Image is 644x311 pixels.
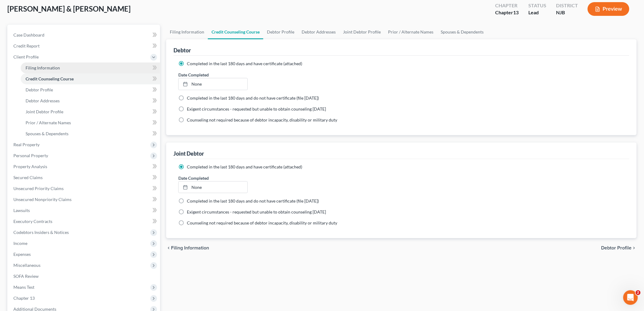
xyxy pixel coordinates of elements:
[39,200,44,204] button: Start recording
[5,41,117,116] div: Operator says…
[21,84,160,95] a: Debtor Profile
[187,95,319,101] span: Completed in the last 180 days and do not have certificate (file [DATE])
[21,62,160,73] a: Filing Information
[29,200,34,204] button: Upload attachment
[5,134,117,148] div: Lindsey says…
[19,96,117,111] a: More in the Help Center
[9,41,160,51] a: Credit Report
[30,3,69,8] h1: [PERSON_NAME]
[528,2,546,9] div: Status
[556,9,578,16] div: NJB
[9,200,14,204] button: Emoji picker
[10,152,95,170] div: Hi [PERSON_NAME]! glad you got that figured out. Let me know if anything else comes up and I am h...
[187,209,326,214] span: Exigent circumstances - requested but unable to obtain counseling [DATE]
[10,25,95,37] div: In the meantime, these articles might help:
[179,182,247,193] a: None
[437,25,487,39] a: Spouses & Dependents
[187,61,302,66] span: Completed in the last 180 days and have certificate (attached)
[9,30,160,41] a: Case Dashboard
[588,2,629,16] button: Preview
[26,87,53,92] span: Debtor Profile
[19,41,117,57] div: All Cases View
[13,186,64,191] span: Unsecured Priority Claims
[166,246,171,250] i: chevron_left
[13,164,47,169] span: Property Analysis
[26,136,104,141] div: joined the conversation
[495,2,519,9] div: Chapter
[513,9,519,15] span: 13
[171,246,209,250] span: Filing Information
[187,117,337,122] span: Counseling not required because of debtor incapacity, disability or military duty
[13,197,72,202] span: Unsecured Nonpriority Claims
[179,78,247,90] a: None
[25,63,57,68] strong: Amendments
[19,200,24,204] button: Gif picker
[187,198,319,203] span: Completed in the last 180 days and do not have certificate (file [DATE])
[298,25,339,39] a: Debtor Addresses
[5,184,117,211] div: Amy says…
[18,135,24,141] img: Profile image for Lindsey
[13,263,40,268] span: Miscellaneous
[104,197,114,207] button: Send a message…
[384,25,437,39] a: Prior / Alternate Names
[17,3,27,13] img: Profile image for Lindsey
[25,47,60,51] strong: All Cases View
[495,9,519,16] div: Chapter
[556,2,578,9] div: District
[21,73,160,84] a: Credit Counseling Course
[19,73,117,96] div: Attorney's Disclosure of Compensation
[22,184,117,203] div: Thank you, hope you have a terrific [DATE]!@
[13,153,48,158] span: Personal Property
[173,47,191,54] div: Debtor
[5,98,15,108] img: Profile image for Operator
[178,72,209,78] label: Date Completed
[13,43,40,48] span: Credit Report
[25,79,83,90] strong: Attorney's Disclosure of Compensation
[623,290,638,305] iframe: Intercom live chat
[208,25,263,39] a: Credit Counseling Course
[21,106,160,117] a: Joint Debtor Profile
[13,142,40,147] span: Real Property
[178,175,209,181] label: Date Completed
[9,205,160,216] a: Lawsuits
[9,271,160,282] a: SOFA Review
[173,150,204,157] div: Joint Debtor
[26,136,60,140] b: [PERSON_NAME]
[5,148,117,185] div: Lindsey says…
[26,109,63,114] span: Joint Debtor Profile
[26,65,60,70] span: Filing Information
[601,246,637,250] button: Debtor Profile chevron_right
[13,284,34,290] span: Means Test
[13,32,44,37] span: Case Dashboard
[601,246,632,250] span: Debtor Profile
[13,295,35,301] span: Chapter 13
[187,220,337,225] span: Counseling not required because of debtor incapacity, disability or military duty
[4,2,16,14] button: go back
[187,106,326,111] span: Exigent circumstances - requested but unable to obtain counseling [DATE]
[34,116,117,129] div: disregard, the box wasn't checked
[13,274,39,279] span: SOFA Review
[9,161,160,172] a: Property Analysis
[187,164,302,169] span: Completed in the last 180 days and have certificate (attached)
[19,57,117,73] div: Amendments
[30,8,42,14] p: Active
[26,131,68,136] span: Spouses & Dependents
[9,172,160,183] a: Secured Claims
[166,25,208,39] a: Filing Information
[21,117,160,128] a: Prior / Alternate Names
[9,183,160,194] a: Unsecured Priority Claims
[5,116,117,134] div: Amy says…
[95,2,107,14] button: Home
[13,208,30,213] span: Lawsuits
[9,216,160,227] a: Executory Contracts
[13,230,69,235] span: Codebtors Insiders & Notices
[13,241,27,246] span: Income
[636,290,641,295] span: 2
[26,76,74,81] span: Credit Counseling Course
[9,194,160,205] a: Unsecured Nonpriority Claims
[26,120,71,125] span: Prior / Alternate Names
[13,175,43,180] span: Secured Claims
[107,2,118,13] div: Close
[7,4,131,13] span: [PERSON_NAME] & [PERSON_NAME]
[13,252,31,257] span: Expenses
